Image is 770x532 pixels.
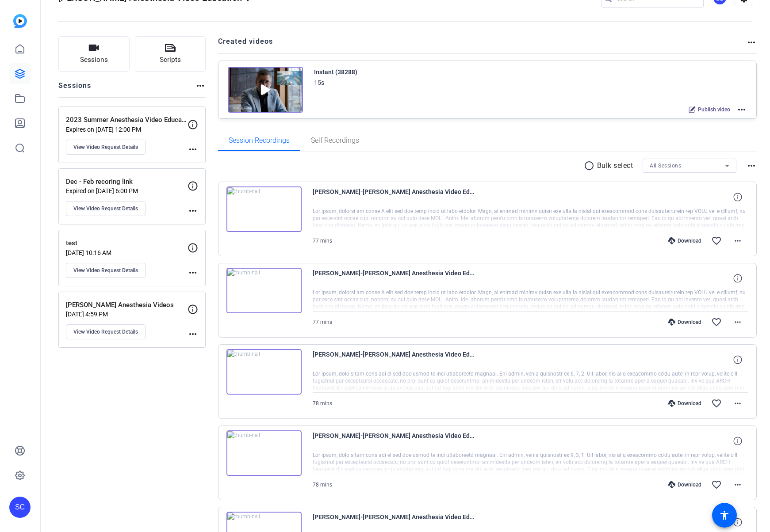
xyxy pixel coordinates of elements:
[228,67,303,113] img: Creator Project Thumbnail
[160,55,181,65] span: Scripts
[313,482,332,488] span: 78 mins
[313,186,476,208] span: [PERSON_NAME]-[PERSON_NAME] Anesthesia Video Education-2023 Summer Anesthesia Video Education Vol...
[226,268,302,314] img: thumb-nail
[66,140,146,155] button: View Video Request Details
[584,160,597,171] mat-icon: radio_button_unchecked
[314,77,324,88] div: 15s
[732,236,743,246] mat-icon: more_horiz
[313,430,476,452] span: [PERSON_NAME]-[PERSON_NAME] Anesthesia Video Education-2023 Summer Anesthesia Video Education Vol...
[66,187,188,194] p: Expired on [DATE] 6:00 PM
[746,37,757,48] mat-icon: more_horiz
[66,311,188,318] p: [DATE] 4:59 PM
[13,14,27,28] img: blue-gradient.svg
[664,400,706,407] div: Download
[313,268,476,289] span: [PERSON_NAME]-[PERSON_NAME] Anesthesia Video Education-2023 Summer Anesthesia Video Education Vol...
[226,186,302,232] img: thumb-nail
[229,137,290,144] span: Session Recordings
[195,80,206,91] mat-icon: more_horiz
[226,430,302,476] img: thumb-nail
[66,263,146,278] button: View Video Request Details
[664,237,706,244] div: Download
[313,400,332,407] span: 78 mins
[188,329,198,339] mat-icon: more_horiz
[313,349,476,370] span: [PERSON_NAME]-[PERSON_NAME] Anesthesia Video Education-2023 Summer Anesthesia Video Education Vol...
[711,317,722,327] mat-icon: favorite_border
[711,479,722,490] mat-icon: favorite_border
[73,205,138,212] span: View Video Request Details
[313,319,332,325] span: 77 mins
[188,205,198,216] mat-icon: more_horiz
[736,104,747,115] mat-icon: more_horiz
[135,36,206,72] button: Scripts
[313,238,332,244] span: 77 mins
[73,144,138,151] span: View Video Request Details
[650,163,681,169] span: All Sessions
[66,249,188,256] p: [DATE] 10:16 AM
[66,201,146,216] button: View Video Request Details
[732,317,743,327] mat-icon: more_horiz
[73,267,138,274] span: View Video Request Details
[66,115,188,125] p: 2023 Summer Anesthesia Video Education Vol 2
[732,479,743,490] mat-icon: more_horiz
[66,238,188,248] p: test
[597,160,633,171] p: Bulk select
[218,36,747,53] h2: Created videos
[66,126,188,133] p: Expires on [DATE] 12:00 PM
[664,481,706,488] div: Download
[66,300,188,310] p: [PERSON_NAME] Anesthesia Videos
[188,144,198,155] mat-icon: more_horiz
[80,55,108,65] span: Sessions
[711,236,722,246] mat-icon: favorite_border
[746,160,757,171] mat-icon: more_horiz
[66,177,188,187] p: Dec - Feb recoring link
[58,80,92,97] h2: Sessions
[73,328,138,335] span: View Video Request Details
[311,137,359,144] span: Self Recordings
[664,319,706,326] div: Download
[711,398,722,409] mat-icon: favorite_border
[9,497,31,518] div: SC
[66,324,146,339] button: View Video Request Details
[732,398,743,409] mat-icon: more_horiz
[58,36,130,72] button: Sessions
[719,510,730,521] mat-icon: accessibility
[698,106,730,113] span: Publish video
[226,349,302,395] img: thumb-nail
[188,267,198,278] mat-icon: more_horiz
[314,67,357,77] div: Instant (38288)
